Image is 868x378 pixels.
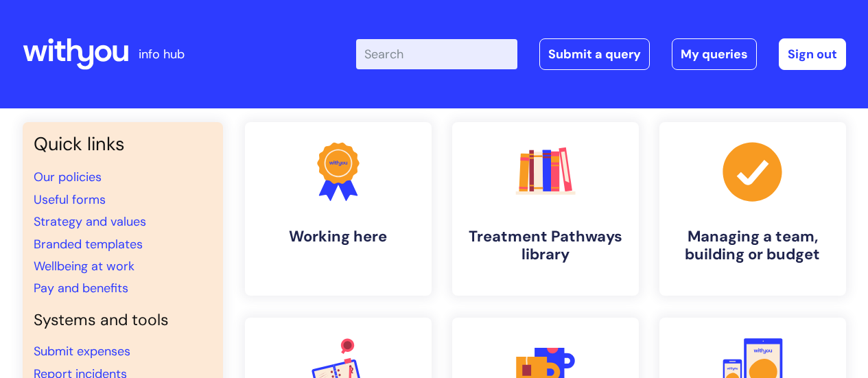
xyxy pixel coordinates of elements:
a: Pay and benefits [34,280,128,296]
a: Submit expenses [34,343,130,359]
div: | - [356,38,846,70]
h4: Managing a team, building or budget [670,228,835,264]
p: info hub [139,43,185,65]
a: Wellbeing at work [34,258,134,274]
a: Working here [245,122,432,296]
h4: Treatment Pathways library [463,228,628,264]
a: Managing a team, building or budget [659,122,846,296]
h4: Systems and tools [34,311,212,330]
h3: Quick links [34,133,212,155]
a: Sign out [779,38,846,70]
a: Strategy and values [34,213,146,230]
a: Our policies [34,169,102,185]
h4: Working here [256,228,421,246]
a: Branded templates [34,236,143,252]
a: My queries [672,38,757,70]
a: Treatment Pathways library [452,122,639,296]
input: Search [356,39,517,69]
a: Useful forms [34,191,106,208]
a: Submit a query [539,38,650,70]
